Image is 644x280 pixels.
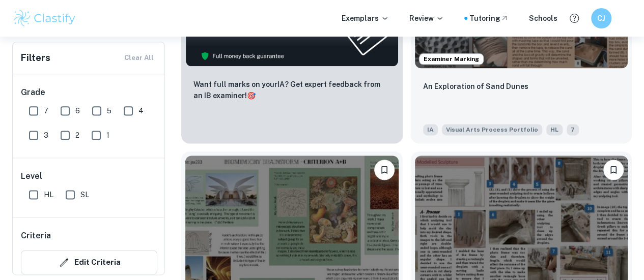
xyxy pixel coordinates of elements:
span: Visual Arts Process Portfolio [442,124,542,135]
button: Help and Feedback [566,10,583,27]
h6: Grade [21,86,157,99]
h6: Level [21,170,157,182]
span: 4 [138,105,144,116]
p: Want full marks on your IA ? Get expert feedback from an IB examiner! [193,79,390,101]
p: Exemplars [342,13,389,24]
h6: CJ [596,13,607,24]
h6: Filters [21,51,50,65]
button: Edit Criteria [21,250,157,274]
span: 6 [75,105,80,116]
span: 2 [75,130,79,141]
span: IA [423,124,438,135]
span: 5 [107,105,111,116]
h6: Criteria [21,230,51,242]
button: CJ [591,8,611,28]
span: 7 [44,105,48,116]
a: Tutoring [469,13,509,24]
a: Schools [529,13,557,24]
img: Clastify logo [12,8,77,28]
span: 3 [44,130,48,141]
span: HL [44,189,53,200]
span: 7 [567,124,579,135]
span: 🎯 [247,91,256,100]
p: Review [409,13,444,24]
span: 1 [106,130,109,141]
p: An Exploration of Sand Dunes [423,81,528,92]
span: Examiner Marking [419,54,483,64]
span: HL [546,124,563,135]
button: Bookmark [374,160,395,180]
button: Bookmark [603,160,624,180]
span: SL [80,189,89,200]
